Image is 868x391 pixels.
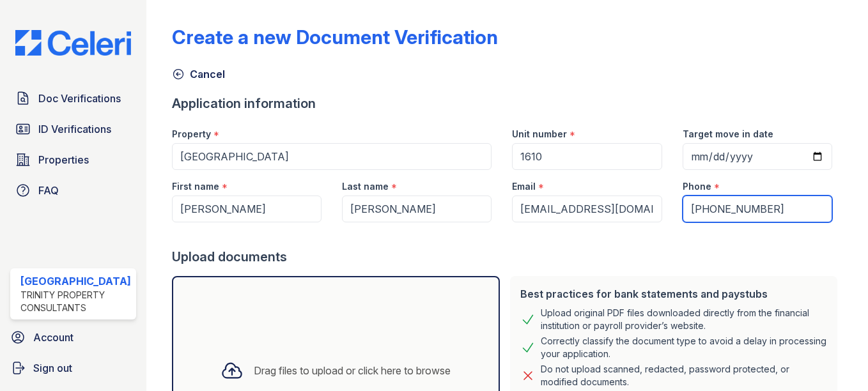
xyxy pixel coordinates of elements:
[20,273,131,289] div: [GEOGRAPHIC_DATA]
[38,152,89,167] span: Properties
[541,363,828,388] div: Do not upload scanned, redacted, password protected, or modified documents.
[10,116,136,142] a: ID Verifications
[38,91,121,106] span: Doc Verifications
[172,248,842,266] div: Upload documents
[172,26,498,49] div: Create a new Document Verification
[10,147,136,172] a: Properties
[38,121,111,137] span: ID Verifications
[172,128,211,141] label: Property
[172,180,219,193] label: First name
[541,335,828,360] div: Correctly classify the document type to avoid a delay in processing your application.
[5,355,141,381] a: Sign out
[33,330,74,345] span: Account
[20,289,131,314] div: Trinity Property Consultants
[541,307,828,332] div: Upload original PDF files downloaded directly from the financial institution or payroll provider’...
[10,178,136,203] a: FAQ
[33,360,72,376] span: Sign out
[172,66,225,82] a: Cancel
[342,180,389,193] label: Last name
[683,180,711,193] label: Phone
[5,325,141,350] a: Account
[10,86,136,111] a: Doc Verifications
[172,95,842,112] div: Application information
[683,128,773,141] label: Target move in date
[520,286,828,302] div: Best practices for bank statements and paystubs
[512,180,536,193] label: Email
[5,30,141,56] img: CE_Logo_Blue-a8612792a0a2168367f1c8372b55b34899dd931a85d93a1a3d3e32e68fde9ad4.png
[254,363,451,378] div: Drag files to upload or click here to browse
[512,128,567,141] label: Unit number
[38,183,59,198] span: FAQ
